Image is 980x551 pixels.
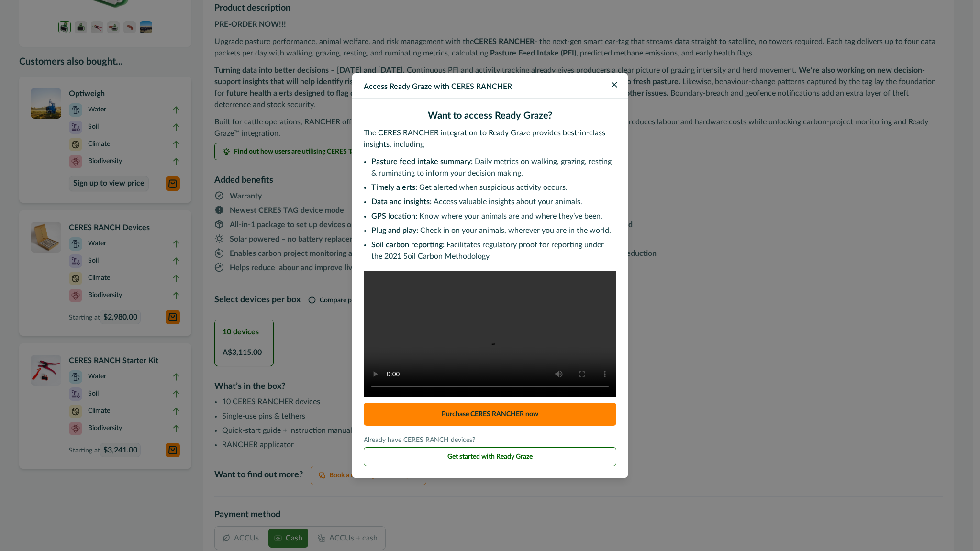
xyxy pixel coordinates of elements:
[364,435,616,447] p: Already have CERES RANCH devices?
[371,241,445,249] span: Soil carbon reporting:
[364,447,616,466] button: Get started with Ready Graze
[434,198,582,206] span: Access valuable insights about your animals.
[352,73,628,99] header: Access Ready Graze with CERES RANCHER
[371,158,612,177] span: Daily metrics on walking, grazing, resting & ruminating to inform your decision making.
[371,227,418,234] span: Plug and play:
[420,227,611,234] span: Check in on your animals, wherever you are in the world.
[371,184,417,191] span: Timely alerts:
[419,184,568,191] span: Get alerted when suspicious activity occurs.
[419,212,602,220] span: Know where your animals are and where they’ve been.
[371,158,473,165] span: Pasture feed intake summary:
[371,198,432,206] span: Data and insights:
[371,241,604,260] span: Facilitates regulatory proof for reporting under the 2021 Soil Carbon Methodology.
[364,127,616,150] p: The CERES RANCHER integration to Ready Graze provides best-in-class insights, including
[364,403,616,426] button: Purchase CERES RANCHER now
[364,110,616,121] h2: Want to access Ready Graze?
[607,77,622,92] button: Close
[371,212,417,220] span: GPS location:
